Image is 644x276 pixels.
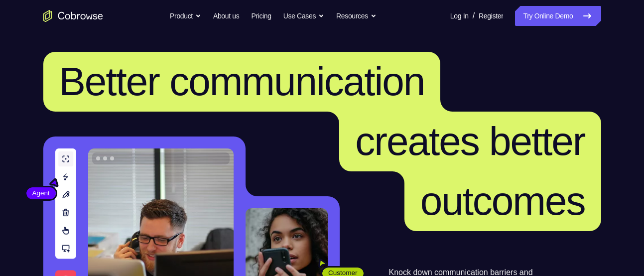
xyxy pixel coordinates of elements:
[283,6,324,26] button: Use Cases
[59,59,425,104] span: Better communication
[336,6,377,26] button: Resources
[43,10,103,22] a: Go to the home page
[170,6,201,26] button: Product
[355,119,585,163] span: creates better
[420,179,585,223] span: outcomes
[213,6,239,26] a: About us
[473,10,475,22] span: /
[515,6,601,26] a: Try Online Demo
[450,6,469,26] a: Log In
[479,6,503,26] a: Register
[251,6,271,26] a: Pricing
